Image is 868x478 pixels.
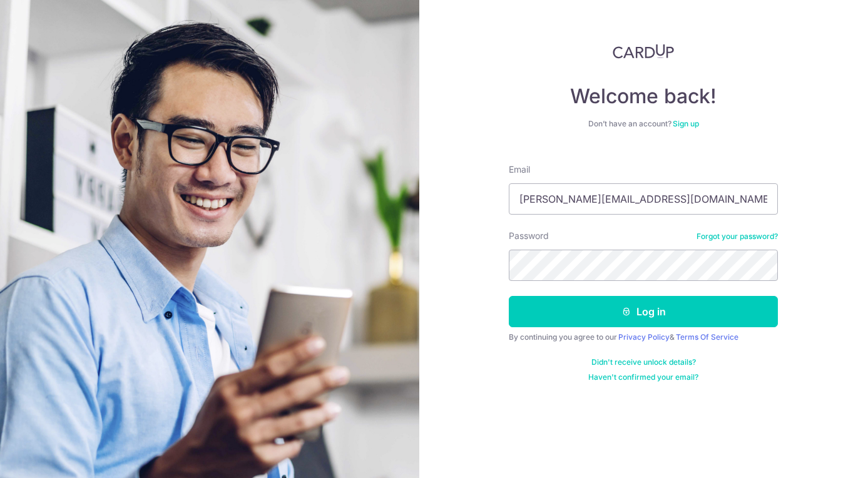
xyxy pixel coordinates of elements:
[509,183,778,215] input: Enter your Email
[509,296,778,327] button: Log in
[588,372,698,382] a: Haven't confirmed your email?
[509,119,778,129] div: Don’t have an account?
[509,84,778,109] h4: Welcome back!
[613,44,674,59] img: CardUp Logo
[697,231,778,242] a: Forgot your password?
[591,357,696,367] a: Didn't receive unlock details?
[673,119,699,128] a: Sign up
[509,332,778,342] div: By continuing you agree to our &
[509,230,549,242] label: Password
[618,332,670,342] a: Privacy Policy
[676,332,738,342] a: Terms Of Service
[509,163,530,176] label: Email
